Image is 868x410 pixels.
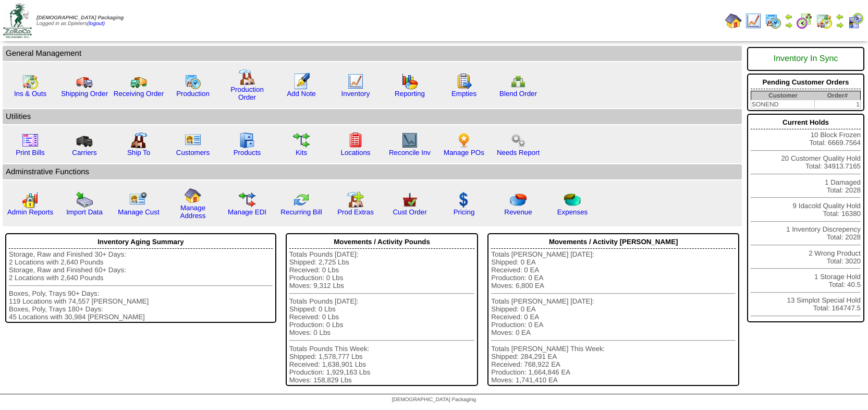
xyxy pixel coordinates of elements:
div: Current Holds [751,116,861,129]
img: customers.gif [185,132,201,149]
img: graph.gif [401,73,418,90]
img: calendarinout.gif [816,13,833,29]
span: [DEMOGRAPHIC_DATA] Packaging [392,397,476,403]
a: Cust Order [393,208,426,216]
img: managecust.png [129,191,149,208]
div: Storage, Raw and Finished 30+ Days: 2 Locations with 2,640 Pounds Storage, Raw and Finished 60+ D... [9,250,273,321]
img: line_graph.gif [745,13,762,29]
a: Production [176,90,210,98]
img: truck.gif [76,73,93,90]
a: Prod Extras [337,208,374,216]
img: pie_chart.png [510,191,527,208]
img: calendarinout.gif [22,73,39,90]
img: calendarcustomer.gif [847,13,864,29]
img: zoroco-logo-small.webp [3,3,32,38]
a: Production Order [230,86,264,101]
img: arrowleft.gif [785,13,793,21]
td: SONEND [751,100,815,109]
td: Utilities [3,109,742,124]
a: Kits [296,149,307,156]
img: reconcile.gif [293,191,310,208]
a: Expenses [557,208,588,216]
span: Logged in as Dpieters [36,15,124,27]
td: General Management [3,46,742,61]
img: import.gif [76,191,93,208]
a: Blend Order [499,90,537,98]
div: Movements / Activity [PERSON_NAME] [491,235,736,249]
span: [DEMOGRAPHIC_DATA] Packaging [36,15,124,21]
img: truck3.gif [76,132,93,149]
img: po.png [456,132,472,149]
a: Inventory [341,90,370,98]
a: Reporting [395,90,425,98]
a: Products [234,149,261,156]
img: home.gif [725,13,742,29]
img: arrowright.gif [785,21,793,29]
div: Movements / Activity Pounds [289,235,475,249]
div: Inventory Aging Summary [9,235,273,249]
img: calendarprod.gif [185,73,201,90]
img: truck2.gif [130,73,147,90]
div: Totals [PERSON_NAME] [DATE]: Shipped: 0 EA Received: 0 EA Production: 0 EA Moves: 6,800 EA Totals... [491,250,736,384]
img: locations.gif [347,132,364,149]
a: Manage Cust [118,208,159,216]
img: workflow.png [510,132,527,149]
a: Print Bills [16,149,45,156]
img: pie_chart2.png [564,191,581,208]
a: Locations [340,149,370,156]
a: Admin Reports [7,208,53,216]
img: prodextras.gif [347,191,364,208]
div: Inventory In Sync [751,49,861,69]
div: 10 Block Frozen Total: 6669.7564 20 Customer Quality Hold Total: 34913.7165 1 Damaged Total: 2028... [747,114,864,322]
img: dollar.gif [456,191,472,208]
div: Pending Customer Orders [751,76,861,89]
img: cabinet.gif [239,132,255,149]
a: Manage POs [444,149,484,156]
a: Manage Address [180,204,206,220]
a: Add Note [287,90,316,98]
img: invoice2.gif [22,132,39,149]
img: line_graph.gif [347,73,364,90]
a: Customers [176,149,210,156]
a: Shipping Order [61,90,108,98]
a: Import Data [66,208,103,216]
img: edi.gif [239,191,255,208]
img: factory.gif [239,69,255,86]
img: home.gif [185,187,201,204]
a: Ship To [127,149,150,156]
a: Carriers [72,149,96,156]
th: Customer [751,91,815,100]
img: workflow.gif [293,132,310,149]
a: Recurring Bill [280,208,322,216]
a: Manage EDI [228,208,266,216]
img: arrowright.gif [836,21,844,29]
img: factory2.gif [130,132,147,149]
a: Receiving Order [114,90,164,98]
img: calendarblend.gif [796,13,813,29]
div: Totals Pounds [DATE]: Shipped: 2,725 Lbs Received: 0 Lbs Production: 0 Lbs Moves: 9,312 Lbs Total... [289,250,475,384]
img: graph2.png [22,191,39,208]
td: 1 [815,100,861,109]
a: Pricing [454,208,475,216]
td: Adminstrative Functions [3,164,742,179]
img: cust_order.png [401,191,418,208]
img: line_graph2.gif [401,132,418,149]
img: orders.gif [293,73,310,90]
th: Order# [815,91,861,100]
a: Reconcile Inv [389,149,431,156]
a: Ins & Outs [14,90,46,98]
img: network.png [510,73,527,90]
a: Needs Report [497,149,540,156]
a: Empties [451,90,476,98]
img: calendarprod.gif [765,13,781,29]
img: arrowleft.gif [836,13,844,21]
a: (logout) [87,21,105,27]
img: workorder.gif [456,73,472,90]
a: Revenue [504,208,532,216]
